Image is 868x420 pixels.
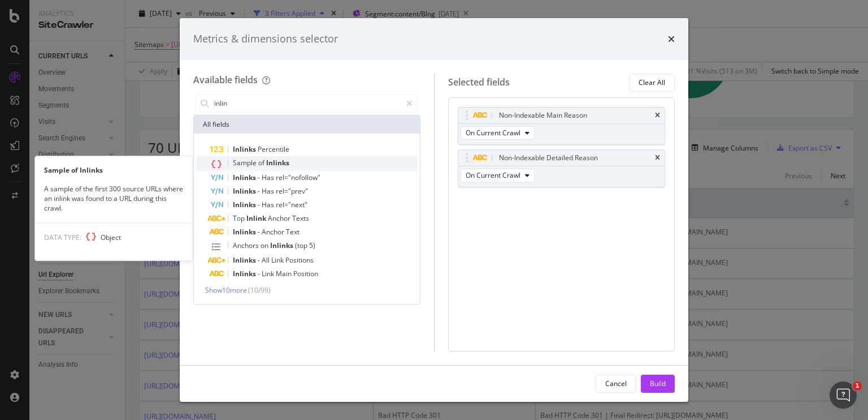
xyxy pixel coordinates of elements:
span: rel="prev" [276,186,308,196]
span: Inlinks [233,173,258,182]
input: Search by field name [213,95,401,112]
div: Cancel [605,379,627,388]
div: Non-Indexable Main Reason [499,110,587,121]
span: Anchor [268,213,292,223]
div: modal [180,18,688,402]
span: Position [293,269,318,278]
button: Clear All [629,74,675,92]
div: times [668,32,675,46]
span: - [258,227,262,237]
button: Cancel [596,375,636,393]
span: 1 [853,382,862,391]
span: (top [295,241,309,250]
span: Inlinks [233,186,258,196]
span: Link [271,255,285,265]
iframe: Intercom live chat [830,382,857,409]
span: Sample [233,158,258,168]
div: Metrics & dimensions selector [193,32,338,46]
span: - [258,186,262,196]
span: Inlinks [233,144,258,154]
div: Sample of Inlinks [35,165,192,175]
span: of [258,158,266,168]
span: ( 10 / 99 ) [248,285,271,295]
span: Texts [292,213,309,223]
div: Clear All [639,78,665,87]
span: On Current Crawl [466,170,520,180]
span: All [262,255,271,265]
div: Build [650,379,666,388]
span: Anchor [262,227,286,237]
div: times [655,155,660,161]
span: - [258,173,262,182]
span: Anchors [233,241,261,250]
span: Percentile [258,144,289,154]
span: Top [233,213,246,223]
span: Has [262,173,276,182]
span: Has [262,186,276,196]
span: Positions [285,255,314,265]
button: On Current Crawl [461,126,535,140]
span: On Current Crawl [466,128,520,138]
span: on [261,241,270,250]
span: Inlink [246,213,268,223]
button: On Current Crawl [461,169,535,182]
span: Main [276,269,293,278]
div: Non-Indexable Detailed Reason [499,152,598,164]
button: Build [641,375,675,393]
span: Inlinks [233,255,258,265]
span: Inlinks [233,227,258,237]
span: 5) [309,241,315,250]
span: rel="next" [276,200,307,209]
span: Text [286,227,300,237]
span: - [258,269,262,278]
span: Show 10 more [205,285,247,295]
div: Non-Indexable Detailed ReasontimesOn Current Crawl [458,149,666,187]
span: Inlinks [233,200,258,209]
span: rel="nofollow" [276,173,320,182]
span: Inlinks [270,241,295,250]
div: All fields [194,115,420,134]
div: A sample of the first 300 source URLs where an inlink was found to a URL during this crawl. [35,184,192,213]
span: Link [262,269,276,278]
span: Has [262,200,276,209]
div: times [655,112,660,119]
div: Non-Indexable Main ReasontimesOn Current Crawl [458,107,666,145]
div: Selected fields [448,76,510,89]
span: Inlinks [233,269,258,278]
span: - [258,200,262,209]
div: Available fields [193,74,258,86]
span: Inlinks [266,158,289,168]
span: - [258,255,262,265]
